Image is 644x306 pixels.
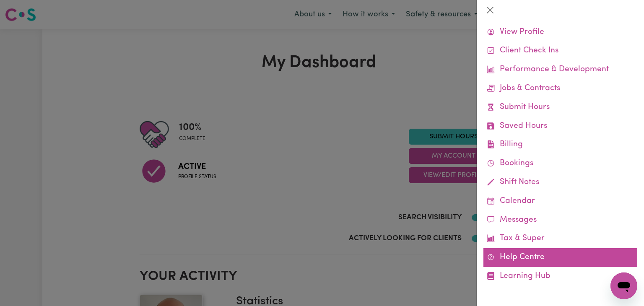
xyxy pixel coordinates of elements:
a: Calendar [483,192,637,211]
a: Tax & Super [483,229,637,248]
a: Billing [483,135,637,154]
a: Bookings [483,154,637,173]
a: Client Check Ins [483,41,637,60]
a: Learning Hub [483,267,637,286]
button: Close [483,3,497,17]
a: Help Centre [483,248,637,267]
a: Shift Notes [483,173,637,192]
a: Saved Hours [483,117,637,136]
a: View Profile [483,23,637,42]
a: Performance & Development [483,60,637,79]
a: Jobs & Contracts [483,79,637,98]
iframe: Button to launch messaging window [610,272,637,299]
a: Messages [483,211,637,230]
a: Submit Hours [483,98,637,117]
